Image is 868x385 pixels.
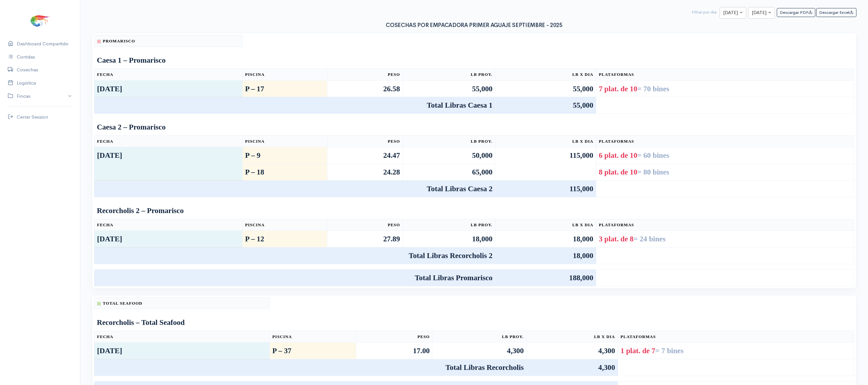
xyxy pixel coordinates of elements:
[692,7,718,15] div: Filtrar por dia:
[618,331,854,343] th: Plataformas
[495,147,596,181] td: 115,000
[777,8,815,17] button: Descargar PDF
[94,297,270,309] th: Total Seafood
[432,331,527,343] th: Lb Proy.
[242,164,327,181] td: P – 18
[242,219,327,231] th: Piscina
[242,231,327,247] td: P – 12
[327,147,403,164] td: 24.47
[637,85,669,93] span: = 70 bines
[242,135,327,147] th: Piscina
[94,343,270,359] td: [DATE]
[327,219,403,231] th: Peso
[94,181,495,197] td: Total Libras Caesa 2
[94,219,243,231] th: Fecha
[94,147,243,181] td: [DATE]
[94,119,854,135] td: Caesa 2 – Promarisco
[327,164,403,181] td: 24.28
[94,231,243,247] td: [DATE]
[94,69,243,81] th: Fecha
[94,359,527,376] td: Total Libras Recorcholis
[94,331,270,343] th: Fecha
[94,202,854,219] td: Recorcholis 2 – Promarisco
[94,135,243,147] th: Fecha
[403,135,495,147] th: Lb Proy.
[94,269,495,286] td: Total Libras Promarisco
[599,150,851,161] div: 6 plat. de 10
[495,80,596,97] td: 55,000
[596,69,854,81] th: Plataformas
[495,181,596,197] td: 115,000
[637,168,669,176] span: = 80 bines
[495,231,596,247] td: 18,000
[816,8,856,17] button: Descargar Excel
[495,97,596,114] td: 55,000
[242,147,327,164] td: P – 9
[495,219,596,231] th: Lb x Dia
[94,97,495,114] td: Total Libras Caesa 1
[242,69,327,81] th: Piscina
[495,69,596,81] th: Lb x Dia
[327,80,403,97] td: 26.58
[596,219,854,231] th: Plataformas
[356,331,433,343] th: Peso
[403,219,495,231] th: Lb Proy.
[527,331,618,343] th: Lb x Dia
[633,235,666,243] span: = 24 bines
[495,135,596,147] th: Lb x Dia
[403,80,495,97] td: 55,000
[356,343,433,359] td: 17.00
[94,314,854,331] td: Recorcholis – Total Seafood
[621,345,851,356] div: 1 plat. de 7
[94,247,495,264] td: Total Libras Recorcholis 2
[403,164,495,181] td: 65,000
[403,231,495,247] td: 18,000
[270,343,356,359] td: P – 37
[327,231,403,247] td: 27.89
[599,233,851,245] div: 3 plat. de 8
[599,166,851,178] div: 8 plat. de 10
[327,69,403,81] th: Peso
[527,359,618,376] td: 4,300
[270,331,356,343] th: Piscina
[495,269,596,286] td: 188,000
[527,343,618,359] td: 4,300
[432,343,527,359] td: 4,300
[403,69,495,81] th: Lb Proy.
[495,247,596,264] td: 18,000
[599,83,851,94] div: 7 plat. de 10
[403,147,495,164] td: 50,000
[94,52,854,68] td: Caesa 1 – Promarisco
[94,35,243,47] th: Promarisco
[92,22,856,29] h3: COSECHAS POR EMPACADORA PRIMER AGUAJE SEPTIEMBRE - 2025
[596,135,854,147] th: Plataformas
[327,135,403,147] th: Peso
[94,80,243,97] td: [DATE]
[637,151,669,159] span: = 60 bines
[655,346,684,355] span: = 7 bines
[242,80,327,97] td: P – 17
